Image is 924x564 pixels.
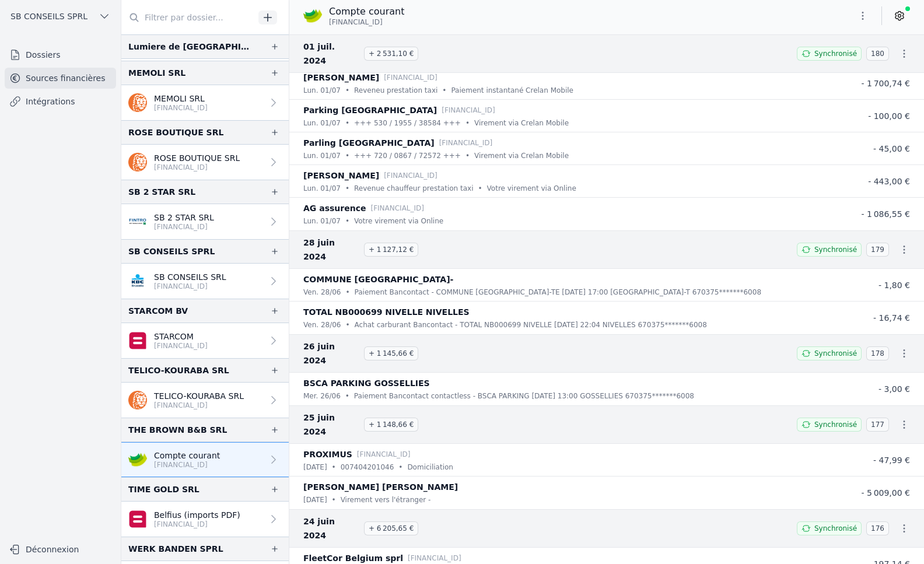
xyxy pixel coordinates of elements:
p: [PERSON_NAME] [303,71,379,85]
p: Reveneu prestation taxi [354,85,437,96]
p: Parling [GEOGRAPHIC_DATA] [303,136,435,150]
span: 26 juin 2024 [303,339,359,367]
p: [FINANCIAL_ID] [154,341,208,351]
img: belfius.png [128,331,147,350]
span: Synchronisé [814,420,857,429]
p: ROSE BOUTIQUE SRL [154,152,240,164]
p: [FINANCIAL_ID] [154,163,240,172]
span: 25 juin 2024 [303,411,359,439]
p: AG assurence [303,201,366,215]
img: KBC_BRUSSELS_KREDBEBB.png [128,272,147,290]
span: - 443,00 € [868,177,910,186]
p: SB 2 STAR SRL [154,212,214,223]
div: • [466,117,470,129]
p: [PERSON_NAME] [303,169,379,183]
div: Lumiere de [GEOGRAPHIC_DATA] [128,40,251,54]
img: crelan.png [303,6,322,25]
img: ing.png [128,93,147,112]
div: ROSE BOUTIQUE SRL [128,125,223,139]
div: • [345,150,349,162]
div: • [332,461,336,473]
p: Paiement instantané Crelan Mobile [451,85,573,96]
p: [FINANCIAL_ID] [154,520,240,529]
p: [FINANCIAL_ID] [154,401,244,410]
a: SB 2 STAR SRL [FINANCIAL_ID] [121,204,289,239]
p: +++ 720 / 0867 / 72572 +++ [354,150,461,162]
p: ven. 28/06 [303,286,341,298]
p: Compte courant [154,450,220,461]
div: TIME GOLD SRL [128,482,199,496]
p: lun. 01/07 [303,215,341,227]
span: - 16,74 € [873,313,910,323]
a: SB CONSEILS SRL [FINANCIAL_ID] [121,264,289,299]
span: 01 juil. 2024 [303,40,359,68]
div: • [332,494,336,506]
p: [DATE] [303,461,327,473]
p: lun. 01/07 [303,117,341,129]
div: MEMOLI SRL [128,66,185,80]
span: + 6 205,65 € [364,521,418,535]
p: TOTAL NB000699 NIVELLE NIVELLES [303,305,470,319]
p: [PERSON_NAME] [PERSON_NAME] [303,480,458,494]
span: [FINANCIAL_ID] [329,17,383,27]
p: Parking [GEOGRAPHIC_DATA] [303,103,437,117]
span: - 5 009,00 € [861,488,910,498]
span: + 1 127,12 € [364,243,418,257]
p: Virement via Crelan Mobile [474,117,569,129]
p: +++ 530 / 1955 / 38584 +++ [354,117,461,129]
div: • [345,215,349,227]
span: 178 [866,346,889,360]
span: - 45,00 € [873,144,910,153]
div: • [442,85,446,96]
a: Dossiers [5,44,116,65]
p: Paiement Bancontact - COMMUNE [GEOGRAPHIC_DATA]-TE [DATE] 17:00 [GEOGRAPHIC_DATA]-T 670375*******... [355,286,761,298]
span: - 47,99 € [873,456,910,465]
p: [DATE] [303,494,327,506]
div: • [345,390,349,402]
div: • [345,85,349,96]
div: • [345,117,349,129]
div: • [345,183,349,194]
span: Synchronisé [814,245,857,254]
p: PROXIMUS [303,447,352,461]
img: ing.png [128,153,147,171]
button: SB CONSEILS SPRL [5,7,116,26]
p: Virement vers l'étranger - [341,494,431,506]
span: Synchronisé [814,524,857,533]
p: [FINANCIAL_ID] [384,170,437,181]
p: lun. 01/07 [303,150,341,162]
a: Intégrations [5,91,116,112]
p: Votre virement via Online [487,183,576,194]
p: Belfius (imports PDF) [154,509,240,521]
p: lun. 01/07 [303,183,341,194]
p: 007404201046 [341,461,394,473]
p: TELICO-KOURABA SRL [154,390,244,402]
a: Sources financières [5,68,116,89]
p: [FINANCIAL_ID] [442,104,495,116]
input: Filtrer par dossier... [121,7,254,28]
div: SB 2 STAR SRL [128,185,195,199]
div: WERK BANDEN SPRL [128,542,223,556]
a: Belfius (imports PDF) [FINANCIAL_ID] [121,502,289,537]
span: + 2 531,10 € [364,47,418,61]
p: [FINANCIAL_ID] [357,449,411,460]
img: crelan.png [128,450,147,469]
p: lun. 01/07 [303,85,341,96]
p: COMMUNE [GEOGRAPHIC_DATA]- [303,272,453,286]
div: STARCOM BV [128,304,188,318]
a: MEMOLI SRL [FINANCIAL_ID] [121,85,289,120]
p: [FINANCIAL_ID] [154,103,208,113]
div: • [398,461,402,473]
p: BSCA PARKING GOSSELLIES [303,376,430,390]
div: TELICO-KOURABA SRL [128,363,229,377]
span: + 1 148,66 € [364,418,418,432]
span: - 1 700,74 € [861,79,910,88]
p: MEMOLI SRL [154,93,208,104]
span: - 100,00 € [868,111,910,121]
div: • [345,319,349,331]
div: • [478,183,482,194]
div: SB CONSEILS SPRL [128,244,215,258]
p: Virement via Crelan Mobile [474,150,569,162]
p: [FINANCIAL_ID] [439,137,493,149]
a: ROSE BOUTIQUE SRL [FINANCIAL_ID] [121,145,289,180]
